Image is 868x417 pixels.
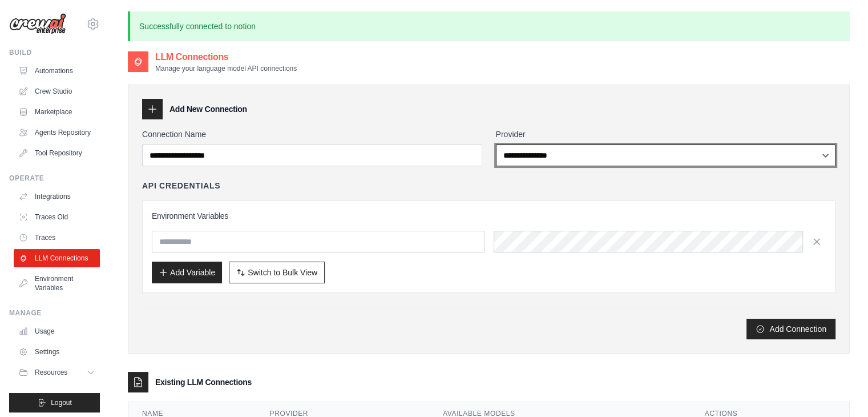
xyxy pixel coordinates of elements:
label: Provider [496,129,836,140]
h3: Environment Variables [152,210,826,222]
a: Crew Studio [14,82,100,101]
img: Logo [9,13,66,35]
span: Switch to Bulk View [248,267,317,278]
button: Add Connection [746,319,835,339]
a: Agents Repository [14,123,100,142]
button: Resources [14,363,100,382]
h3: Existing LLM Connections [155,376,252,388]
button: Add Variable [152,262,222,283]
a: Usage [14,322,100,340]
label: Connection Name [142,129,482,140]
div: Manage [9,308,100,318]
button: Logout [9,393,100,412]
a: LLM Connections [14,249,100,267]
span: Resources [35,368,67,377]
button: Switch to Bulk View [229,262,325,283]
h3: Add New Connection [169,103,247,115]
a: Traces Old [14,208,100,226]
span: Logout [51,398,72,407]
div: Build [9,48,100,57]
a: Tool Repository [14,144,100,162]
a: Marketplace [14,103,100,121]
div: Operate [9,174,100,183]
a: Settings [14,343,100,361]
h2: LLM Connections [155,50,297,64]
h4: API Credentials [142,180,220,191]
a: Automations [14,62,100,80]
p: Successfully connected to notion [128,11,850,41]
p: Manage your language model API connections [155,64,297,73]
a: Integrations [14,187,100,206]
a: Traces [14,228,100,247]
a: Environment Variables [14,270,100,297]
